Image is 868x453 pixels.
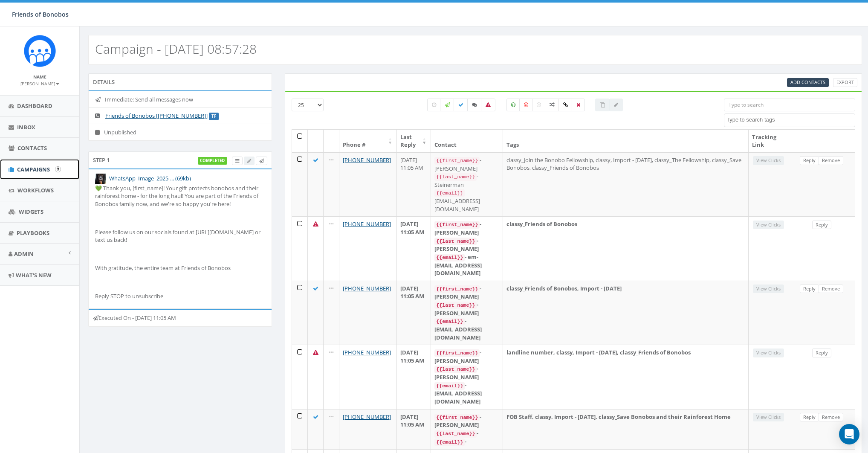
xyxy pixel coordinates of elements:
li: Unpublished [89,124,272,141]
code: {{first_name}} [434,157,480,165]
span: Playbooks [17,229,49,237]
code: {{email}} [434,254,465,261]
i: Immediate: Send all messages now [95,97,105,102]
th: Tracking Link [749,130,788,152]
label: completed [198,157,228,165]
div: - [PERSON_NAME] [434,413,499,429]
td: classy_Friends of Bonobos, Import - [DATE] [503,281,749,345]
a: WhatsApp_Image_2025-... (69kb) [109,174,191,182]
input: Type to search [724,99,855,111]
code: {{last_name}} [434,302,477,309]
span: What's New [16,271,52,279]
div: - Steinerman [434,172,499,189]
code: {{email}} [434,382,465,390]
code: {{last_name}} [434,173,477,181]
label: Negative [519,99,533,111]
code: {{first_name}} [434,285,480,293]
span: Send Test Message [259,157,264,164]
code: {{first_name}} [434,349,480,357]
td: [DATE] 11:05 AM [397,409,431,450]
th: Tags [503,130,749,152]
a: Remove [819,285,843,293]
label: Mixed [545,99,559,111]
a: [PHONE_NUMBER] [343,156,391,164]
label: TF [209,113,219,120]
td: [DATE] 11:05 AM [397,152,431,216]
a: [PHONE_NUMBER] [343,285,391,292]
label: Sending [440,99,454,111]
h2: Campaign - [DATE] 08:57:28 [95,42,257,56]
label: Delivered [454,99,468,111]
code: {{email}} [434,189,465,197]
td: FOB Staff, classy, Import - [DATE], classy_Save Bonobos and their Rainforest Home [503,409,749,450]
div: - [PERSON_NAME] [434,285,499,301]
div: - em-[EMAIL_ADDRESS][DOMAIN_NAME] [434,253,499,277]
label: Bounced [481,99,495,111]
div: - [PERSON_NAME] [434,301,499,317]
span: Friends of Bonobos [12,10,69,18]
p: Reply STOP to unsubscribe [95,292,265,300]
code: {{first_name}} [434,221,480,229]
div: - [PERSON_NAME] [434,237,499,253]
th: Last Reply: activate to sort column ascending [397,130,431,152]
code: {{last_name}} [434,366,477,373]
label: Link Clicked [558,99,573,111]
div: Step 1 [88,151,272,168]
td: classy_Join the Bonobo Fellowship, classy, Import - [DATE], classy_The Fellowship, classy_Save Bo... [503,152,749,216]
a: Remove [819,156,843,165]
div: - [434,438,499,446]
label: Replied [467,99,482,111]
li: Immediate: Send all messages now [89,91,272,108]
code: {{email}} [434,438,465,446]
a: [PHONE_NUMBER] [343,220,391,228]
td: landline number, classy, Import - [DATE], classy_Friends of Bonobos [503,345,749,409]
div: Details [88,73,272,90]
td: [DATE] 11:05 AM [397,216,431,280]
div: - [PERSON_NAME] [434,156,499,172]
td: [DATE] 11:05 AM [397,345,431,409]
td: classy_Friends of Bonobos [503,216,749,280]
a: Reply [800,285,819,293]
a: [PERSON_NAME] [20,79,59,87]
label: Removed [572,99,585,111]
code: {{last_name}} [434,430,477,438]
div: - [EMAIL_ADDRESS][DOMAIN_NAME] [434,381,499,406]
span: Contacts [17,144,47,152]
p: Please follow us on our socials found at [URL][DOMAIN_NAME] or text us back! [95,228,265,244]
code: {{last_name}} [434,238,477,245]
a: [PHONE_NUMBER] [343,413,391,421]
small: Name [33,74,46,80]
span: Add Contacts [790,79,825,85]
td: [DATE] 11:05 AM [397,281,431,345]
span: Workflows [17,186,54,194]
th: Contact [431,130,503,152]
span: Widgets [19,208,43,215]
small: [PERSON_NAME] [20,81,59,87]
i: Unpublished [95,130,104,135]
div: - [434,429,499,438]
p: 💚 Thank you, [first_name]! Your gift protects bonobos and their rainforest home - for the long ha... [95,184,265,208]
span: View Campaign Delivery Statistics [235,157,239,164]
span: Admin [14,250,34,258]
span: CSV files only [790,79,825,85]
a: Friends of Bonobos [[PHONE_NUMBER]] [105,112,208,119]
textarea: Search [726,116,855,124]
div: - [PERSON_NAME] [434,365,499,381]
a: Remove [819,413,843,422]
span: Campaigns [17,166,50,173]
th: Phone #: activate to sort column ascending [339,130,397,152]
code: {{email}} [434,318,465,325]
div: Executed On - [DATE] 11:05 AM [88,309,272,327]
input: Submit [55,166,61,172]
div: - [EMAIL_ADDRESS][DOMAIN_NAME] [434,317,499,341]
span: Dashboard [17,102,52,110]
code: {{first_name}} [434,414,480,421]
div: - [EMAIL_ADDRESS][DOMAIN_NAME] [434,189,499,213]
a: Add Contacts [787,78,829,87]
label: Pending [427,99,441,111]
img: Rally_Corp_Icon.png [24,35,56,67]
a: Reply [812,348,831,357]
label: Positive [506,99,520,111]
p: With gratitude, the entire team at Friends of Bonobos [95,264,265,272]
div: - [PERSON_NAME] [434,220,499,236]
